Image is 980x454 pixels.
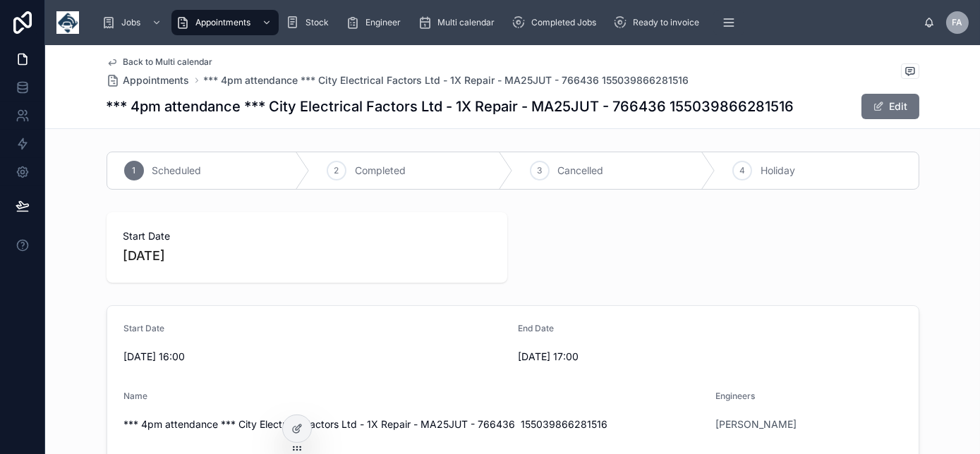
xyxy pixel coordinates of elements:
a: Back to Multi calendar [107,56,213,68]
p: [DATE] [123,246,166,266]
span: Back to Multi calendar [123,56,213,68]
span: Ready to invoice [633,17,699,28]
a: Appointments [107,73,190,87]
span: Completed [355,164,406,178]
span: End Date [519,323,555,333]
span: Start Date [123,229,490,243]
a: Jobs [97,10,169,35]
button: Edit [861,94,919,119]
span: Cancelled [558,164,604,178]
a: Completed Jobs [507,10,606,35]
span: 4 [739,165,745,176]
a: Stock [282,10,339,35]
span: Appointments [123,73,190,87]
span: Completed Jobs [531,17,596,28]
span: Scheduled [152,164,202,178]
span: Engineers [715,391,755,401]
a: Ready to invoice [609,10,709,35]
span: 1 [132,165,135,176]
span: 3 [537,165,542,176]
span: Stock [306,17,329,28]
span: Name [124,391,148,401]
a: Engineer [341,10,411,35]
span: [DATE] 16:00 [124,350,507,364]
a: Appointments [171,10,279,35]
img: App logo [56,11,79,34]
span: 2 [334,165,339,176]
span: Holiday [761,164,795,178]
a: Multi calendar [413,10,504,35]
span: *** 4pm attendance *** City Electrical Factors Ltd - 1X Repair - MA25JUT - 766436 155039866281516 [124,417,705,431]
span: Appointments [195,17,250,28]
a: *** 4pm attendance *** City Electrical Factors Ltd - 1X Repair - MA25JUT - 766436 155039866281516 [204,73,689,87]
span: Start Date [124,323,165,333]
span: Engineer [365,17,401,28]
div: scrollable content [90,7,924,38]
span: FA [952,17,963,28]
a: [PERSON_NAME] [715,417,797,431]
span: [DATE] 17:00 [519,350,902,364]
span: Jobs [121,17,140,28]
span: Multi calendar [437,17,495,28]
h1: *** 4pm attendance *** City Electrical Factors Ltd - 1X Repair - MA25JUT - 766436 155039866281516 [107,97,794,116]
